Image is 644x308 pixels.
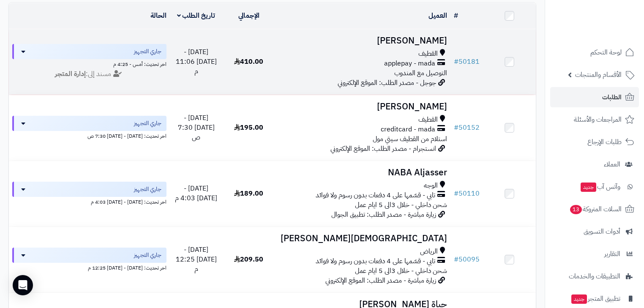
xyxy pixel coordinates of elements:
[428,11,447,21] a: العميل
[177,11,216,21] a: تاريخ الطلب
[454,123,480,133] a: #50152
[55,69,86,79] strong: إدارة المتجر
[234,188,263,199] span: 189.00
[454,254,480,264] a: #50095
[6,69,173,79] div: مسند إلى:
[454,57,458,67] span: #
[454,188,480,199] a: #50110
[134,119,161,128] span: جاري التجهيز
[355,200,447,210] span: شحن داخلي - خلال 3الى 5 ايام عمل
[602,91,622,103] span: الطلبات
[13,275,33,295] div: Open Intercom Messenger
[234,57,263,67] span: 410.00
[454,188,458,199] span: #
[574,114,622,125] span: المراجعات والأسئلة
[316,191,435,200] span: تابي - قسّمها على 4 دفعات بدون رسوم ولا فوائد
[580,181,620,193] span: وآتس آب
[278,102,447,112] h3: [PERSON_NAME]
[234,254,263,264] span: 209.50
[569,203,622,215] span: السلات المتروكة
[420,247,438,256] span: الرياض
[176,47,217,76] span: [DATE] - [DATE] 11:06 م
[454,123,458,133] span: #
[176,245,217,274] span: [DATE] - [DATE] 12:25 م
[550,221,639,242] a: أدوات التسويق
[581,183,596,192] span: جديد
[418,115,438,125] span: القطيف
[454,57,480,67] a: #50181
[381,125,435,134] span: creditcard - mada
[550,266,639,286] a: التطبيقات والخدمات
[570,293,620,305] span: تطبيق المتجر
[325,275,436,286] span: زيارة مباشرة - مصدر الطلب: الموقع الإلكتروني
[330,144,436,154] span: انستجرام - مصدر الطلب: الموقع الإلكتروني
[587,136,622,148] span: طلبات الإرجاع
[150,11,166,21] a: الحالة
[373,134,447,144] span: استلام من القطيف سيتي مول
[454,11,458,21] a: #
[575,69,622,81] span: الأقسام والمنتجات
[550,177,639,197] a: وآتس آبجديد
[234,123,263,133] span: 195.00
[175,183,217,203] span: [DATE] - [DATE] 4:03 م
[278,168,447,177] h3: NABA Aljasser
[590,46,622,58] span: لوحة التحكم
[550,42,639,63] a: لوحة التحكم
[550,132,639,152] a: طلبات الإرجاع
[134,185,161,194] span: جاري التجهيز
[355,266,447,276] span: شحن داخلي - خلال 3الى 5 ايام عمل
[134,251,161,259] span: جاري التجهيز
[569,270,620,282] span: التطبيقات والخدمات
[134,47,161,56] span: جاري التجهيز
[604,158,620,170] span: العملاء
[316,256,435,266] span: تابي - قسّمها على 4 دفعات بدون رسوم ولا فوائد
[178,113,215,142] span: [DATE] - [DATE] 7:30 ص
[278,36,447,46] h3: [PERSON_NAME]
[338,78,436,88] span: جوجل - مصدر الطلب: الموقع الإلكتروني
[587,23,636,41] img: logo-2.png
[570,205,582,214] span: 13
[550,87,639,107] a: الطلبات
[12,59,166,68] div: اخر تحديث: أمس - 4:25 م
[238,11,259,21] a: الإجمالي
[550,109,639,130] a: المراجعات والأسئلة
[550,154,639,174] a: العملاء
[12,263,166,272] div: اخر تحديث: [DATE] - [DATE] 12:25 م
[550,199,639,219] a: السلات المتروكة13
[571,294,587,304] span: جديد
[424,181,438,191] span: الوجه
[584,226,620,237] span: أدوات التسويق
[550,244,639,264] a: التقارير
[331,210,436,220] span: زيارة مباشرة - مصدر الطلب: تطبيق الجوال
[418,49,438,59] span: القطيف
[454,254,458,264] span: #
[604,248,620,260] span: التقارير
[12,197,166,206] div: اخر تحديث: [DATE] - [DATE] 4:03 م
[12,131,166,140] div: اخر تحديث: [DATE] - [DATE] 7:30 ص
[394,68,447,78] span: التوصيل مع المندوب
[278,234,447,243] h3: [DEMOGRAPHIC_DATA][PERSON_NAME]
[384,59,435,68] span: applepay - mada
